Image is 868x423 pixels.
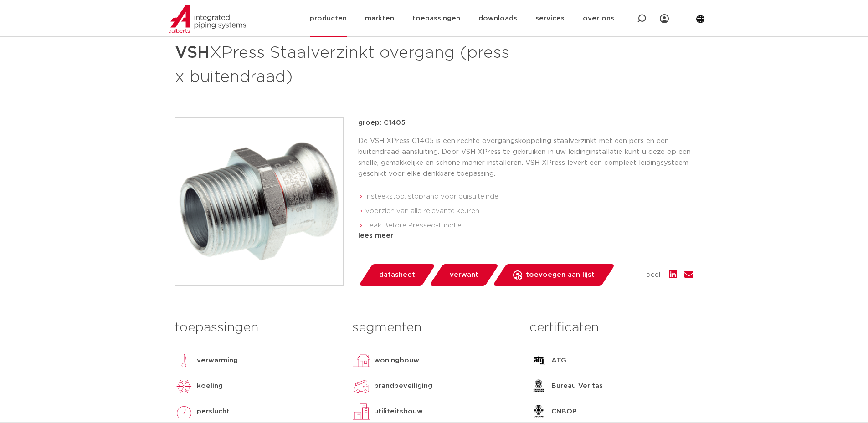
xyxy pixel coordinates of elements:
img: koeling [175,377,193,395]
img: perslucht [175,403,193,421]
img: CNBOP [529,403,548,421]
img: woningbouw [352,352,370,370]
p: ATG [551,355,566,366]
div: lees meer [358,230,693,241]
h3: toepassingen [175,319,339,337]
p: brandbeveiliging [374,381,432,392]
p: utiliteitsbouw [374,406,423,417]
img: ATG [529,352,548,370]
a: verwant [429,264,499,286]
img: brandbeveiliging [352,377,370,395]
h3: certificaten [529,319,693,337]
p: koeling [197,381,223,392]
img: Bureau Veritas [529,377,548,395]
h1: XPress Staalverzinkt overgang (press x buitendraad) [175,39,517,88]
img: Product Image for VSH XPress Staalverzinkt overgang (press x buitendraad) [175,118,343,285]
span: deel: [646,270,662,280]
a: datasheet [358,264,436,286]
li: insteekstop: stoprand voor buisuiteinde [365,189,693,204]
p: perslucht [197,406,230,417]
img: verwarming [175,352,193,370]
p: groep: C1405 [358,117,693,128]
p: Bureau Veritas [551,381,603,392]
span: datasheet [379,268,415,282]
li: voorzien van alle relevante keuren [365,204,693,219]
img: utiliteitsbouw [352,403,370,421]
li: Leak Before Pressed-functie [365,219,693,233]
p: woningbouw [374,355,419,366]
h3: segmenten [352,319,516,337]
span: toevoegen aan lijst [526,268,595,282]
strong: VSH [175,45,210,61]
span: verwant [450,268,478,282]
p: verwarming [197,355,238,366]
p: De VSH XPress C1405 is een rechte overgangskoppeling staalverzinkt met een pers en een buitendraa... [358,136,693,179]
p: CNBOP [551,406,577,417]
